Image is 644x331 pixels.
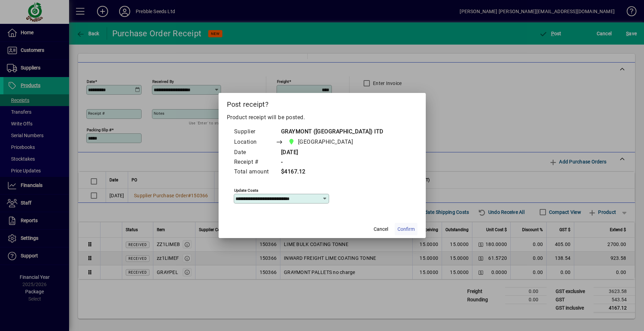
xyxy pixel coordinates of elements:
h2: Post receipt? [219,93,426,113]
td: [DATE] [276,148,384,158]
span: CHRISTCHURCH [287,137,356,147]
td: $4167.12 [276,167,384,177]
td: GRAYMONT ([GEOGRAPHIC_DATA]) lTD [276,127,384,137]
td: Date [234,148,276,158]
span: [GEOGRAPHIC_DATA] [298,138,353,146]
td: - [276,158,384,167]
td: Location [234,137,276,148]
button: Cancel [370,223,392,235]
span: Cancel [374,226,388,233]
td: Supplier [234,127,276,137]
mat-label: Update costs [234,188,258,193]
td: Receipt # [234,158,276,167]
td: Total amount [234,167,276,177]
span: Confirm [397,226,415,233]
p: Product receipt will be posted. [227,113,417,122]
button: Confirm [395,223,417,235]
